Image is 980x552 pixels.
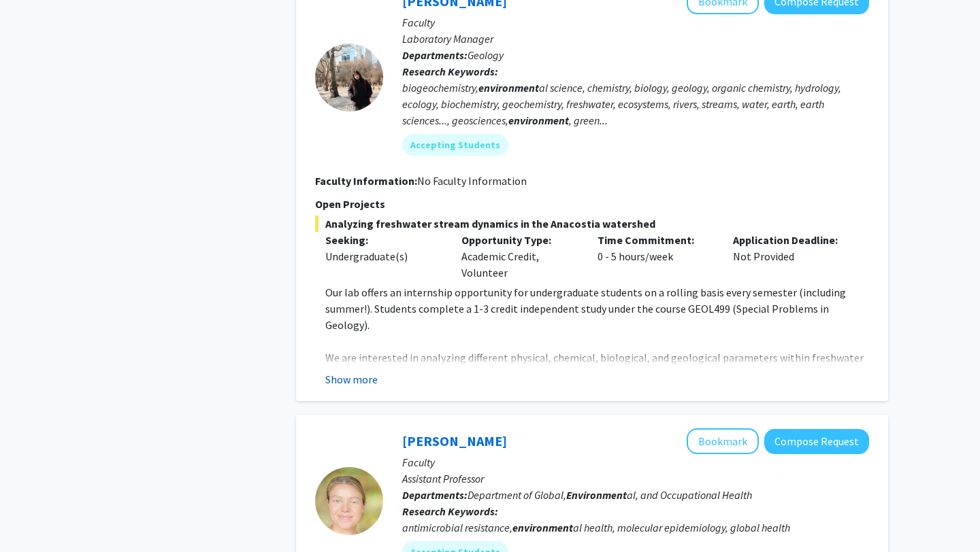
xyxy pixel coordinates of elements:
[461,232,577,248] p: Opportunity Type:
[325,248,441,264] div: Undergraduate(s)
[566,488,627,502] b: Environment
[402,65,498,78] b: Research Keywords:
[723,232,859,281] div: Not Provided
[315,174,417,188] b: Faculty Information:
[402,519,869,536] div: antimicrobial resistance, al health, molecular epidemiology, global health
[325,232,441,248] p: Seeking:
[315,196,869,212] p: Open Projects
[402,48,468,62] b: Departments:
[402,31,869,47] p: Laboratory Manager
[468,488,752,502] span: Department of Global, al, and Occupational Health
[587,232,723,281] div: 0 - 5 hours/week
[598,232,713,248] p: Time Commitment:
[315,215,869,232] span: Analyzing freshwater stream dynamics in the Anacostia watershed
[402,134,508,156] mat-chip: Accepting Students
[325,371,378,387] button: Show more
[402,504,498,518] b: Research Keywords:
[512,521,573,534] b: environment
[687,428,759,454] button: Add Heather Amato to Bookmarks
[733,232,849,248] p: Application Deadline:
[325,349,869,415] p: We are interested in analyzing different physical, chemical, biological, and geological parameter...
[402,488,468,502] b: Departments:
[402,432,507,449] a: [PERSON_NAME]
[325,284,869,333] p: Our lab offers an internship opportunity for undergraduate students on a rolling basis every seme...
[468,48,504,62] span: Geology
[402,14,869,31] p: Faculty
[478,81,539,94] b: environment
[402,470,869,487] p: Assistant Professor
[402,80,869,128] div: biogeochemistry, al science, chemistry, biology, geology, organic chemistry, hydrology, ecology, ...
[451,232,587,281] div: Academic Credit, Volunteer
[402,454,869,470] p: Faculty
[764,429,869,454] button: Compose Request to Heather Amato
[417,174,527,188] span: No Faculty Information
[508,114,569,127] b: environment
[10,491,58,542] iframe: Chat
